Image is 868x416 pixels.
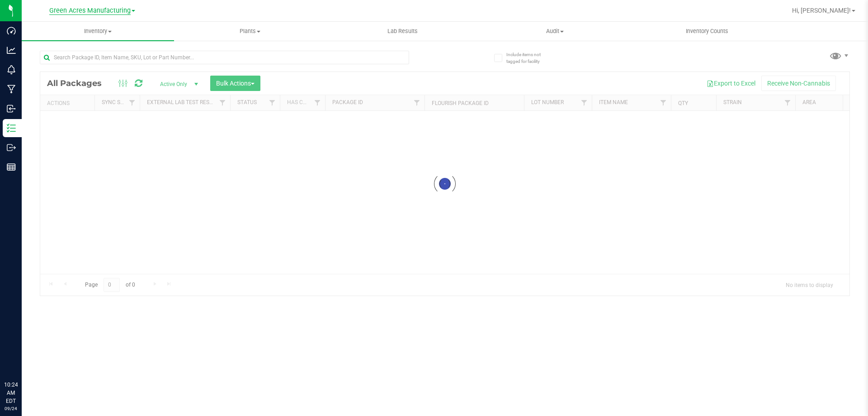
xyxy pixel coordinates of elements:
inline-svg: Analytics [7,46,16,55]
span: Audit [479,27,631,35]
inline-svg: Reports [7,163,16,172]
span: Include items not tagged for facility [506,51,552,65]
a: Lab Results [326,22,479,41]
span: Plants [175,27,326,35]
a: Inventory Counts [631,22,783,41]
span: Inventory Counts [674,27,741,35]
p: 09/24 [4,405,18,412]
inline-svg: Outbound [7,143,16,152]
inline-svg: Dashboard [7,26,16,35]
inline-svg: Monitoring [7,65,16,74]
inline-svg: Inventory [7,124,16,133]
p: 10:24 AM EDT [4,381,18,405]
span: Hi, [PERSON_NAME]! [792,7,851,14]
span: Green Acres Manufacturing [49,7,131,15]
a: Plants [174,22,326,41]
input: Search Package ID, Item Name, SKU, Lot or Part Number... [40,51,409,64]
inline-svg: Manufacturing [7,85,16,94]
span: Inventory [22,27,174,35]
inline-svg: Inbound [7,104,16,113]
a: Inventory [22,22,174,41]
a: Audit [479,22,631,41]
span: Lab Results [375,27,430,35]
